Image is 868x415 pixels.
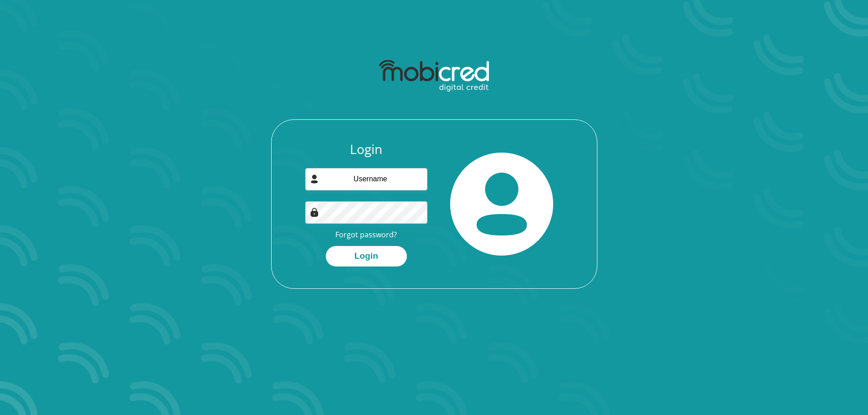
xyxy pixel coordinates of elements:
img: mobicred logo [379,60,489,92]
a: Forgot password? [335,230,397,240]
button: Login [326,246,407,266]
input: Username [305,168,427,190]
img: user-icon image [310,174,319,184]
h3: Login [305,142,427,157]
img: Image [310,208,319,217]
